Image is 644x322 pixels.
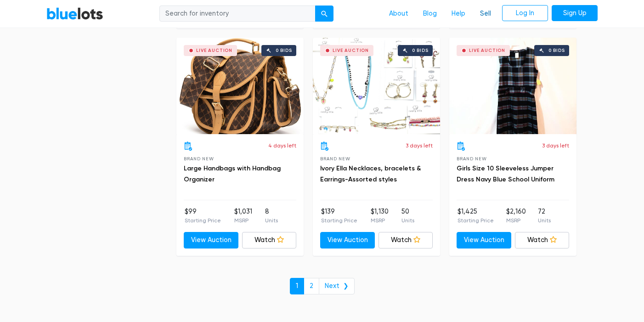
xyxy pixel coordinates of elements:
[242,232,297,249] a: Watch
[265,216,278,225] p: Units
[320,156,350,161] span: Brand New
[185,207,221,225] li: $99
[184,164,281,183] a: Large Handbags with Handbag Organizer
[416,5,444,23] a: Blog
[371,216,389,225] p: MSRP
[313,38,440,134] a: Live Auction 0 bids
[321,207,357,225] li: $139
[401,207,414,225] li: 50
[458,207,494,225] li: $1,425
[444,5,473,23] a: Help
[548,48,565,53] div: 0 bids
[276,48,292,53] div: 0 bids
[185,216,221,225] p: Starting Price
[196,48,232,53] div: Live Auction
[371,207,389,225] li: $1,130
[449,38,576,134] a: Live Auction 0 bids
[458,216,494,225] p: Starting Price
[265,207,278,225] li: 8
[538,216,551,225] p: Units
[304,278,319,294] a: 2
[506,216,526,225] p: MSRP
[469,48,505,53] div: Live Auction
[401,216,414,225] p: Units
[382,5,416,23] a: About
[184,232,238,249] a: View Auction
[457,164,554,183] a: Girls Size 10 Sleeveless Jumper Dress Navy Blue School Uniform
[473,5,498,23] a: Sell
[542,141,569,150] p: 3 days left
[333,48,369,53] div: Live Auction
[234,216,252,225] p: MSRP
[234,207,252,225] li: $1,031
[290,278,304,294] a: 1
[46,7,103,20] a: BlueLots
[412,48,429,53] div: 0 bids
[538,207,551,225] li: 72
[552,5,598,22] a: Sign Up
[506,207,526,225] li: $2,160
[457,232,511,249] a: View Auction
[502,5,548,22] a: Log In
[184,156,214,161] span: Brand New
[515,232,570,249] a: Watch
[320,164,421,183] a: Ivory Ella Necklaces, bracelets & Earrings-Assorted styles
[321,216,357,225] p: Starting Price
[268,141,296,150] p: 4 days left
[378,232,433,249] a: Watch
[319,278,355,294] a: Next ❯
[320,232,375,249] a: View Auction
[457,156,486,161] span: Brand New
[176,38,304,134] a: Live Auction 0 bids
[406,141,433,150] p: 3 days left
[159,6,316,22] input: Search for inventory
